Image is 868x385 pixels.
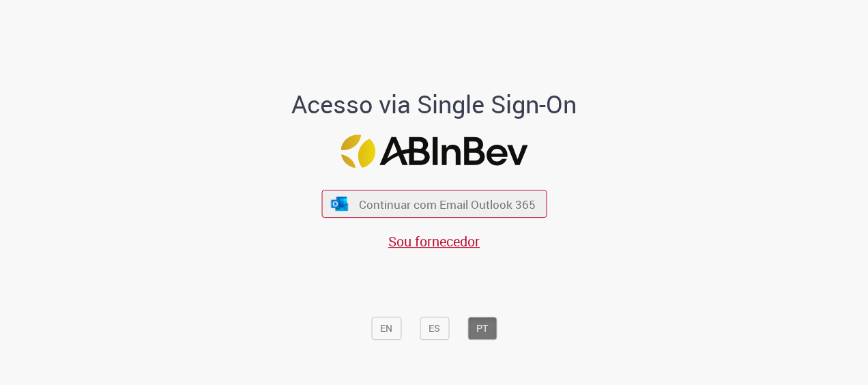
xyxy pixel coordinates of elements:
[388,233,480,251] a: Sou fornecedor
[371,317,401,340] button: EN
[467,317,497,340] button: PT
[321,190,547,218] button: ícone Azure/Microsoft 360 Continuar com Email Outlook 365
[245,91,624,119] h1: Acesso via Single Sign-On
[341,134,527,168] img: Logo ABInBev
[359,197,536,212] span: Continuar com Email Outlook 365
[420,317,449,340] button: ES
[330,197,349,211] img: ícone Azure/Microsoft 360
